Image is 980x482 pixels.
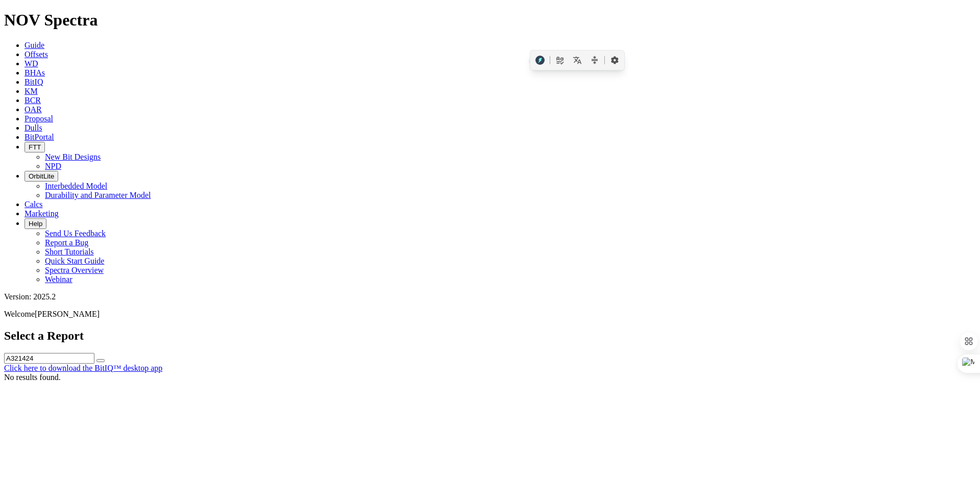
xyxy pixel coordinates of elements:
[45,257,104,265] a: Quick Start Guide
[4,353,94,364] input: Search for a Report
[35,310,100,318] span: [PERSON_NAME]
[45,266,104,274] a: Spectra Overview
[24,96,41,105] a: BCR
[45,191,151,199] a: Durability and Parameter Model
[24,105,42,114] a: OAR
[45,162,61,170] a: NPD
[45,238,88,247] a: Report a Bug
[4,310,976,319] p: Welcome
[24,50,48,59] a: Offsets
[24,200,43,209] a: Calcs
[29,143,41,151] span: FTT
[24,133,54,141] a: BitPortal
[24,68,45,77] a: BHAs
[24,142,45,153] button: FTT
[24,78,43,86] a: BitIQ
[24,114,53,123] a: Proposal
[29,220,42,227] span: Help
[4,11,976,30] h1: NOV Spectra
[4,373,976,382] div: No results found.
[4,364,162,372] a: Click here to download the BitIQ™ desktop app
[45,182,107,190] a: Interbedded Model
[24,123,42,132] a: Dulls
[45,275,72,284] a: Webinar
[45,229,106,238] a: Send Us Feedback
[24,87,38,95] a: KM
[45,153,101,161] a: New Bit Designs
[24,171,58,182] button: OrbitLite
[24,41,44,49] a: Guide
[24,218,46,229] button: Help
[4,329,976,343] h2: Select a Report
[24,59,38,68] a: WD
[29,172,54,180] span: OrbitLite
[4,292,976,301] div: Version: 2025.2
[24,209,59,218] a: Marketing
[45,247,94,256] a: Short Tutorials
